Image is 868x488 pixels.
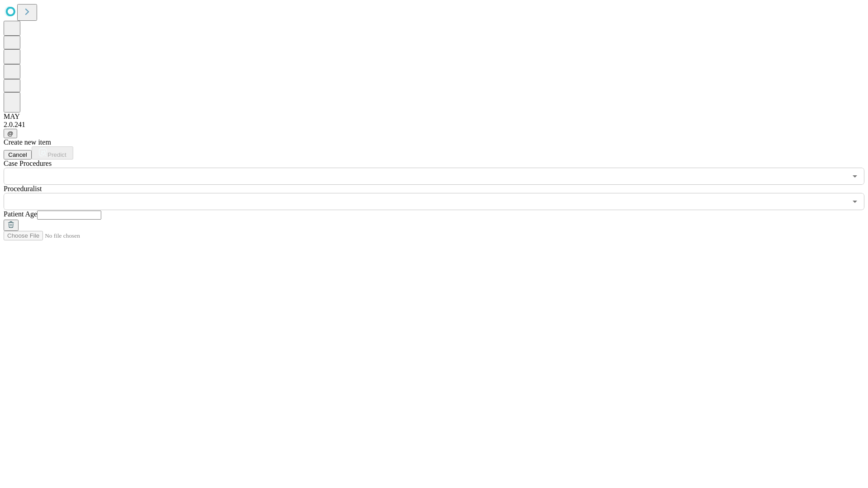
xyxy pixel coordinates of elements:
[32,146,73,160] button: Predict
[4,129,17,138] button: @
[4,210,37,218] span: Patient Age
[849,170,861,183] button: Open
[4,138,51,146] span: Create new item
[4,160,52,167] span: Scheduled Procedure
[849,195,861,208] button: Open
[4,113,864,121] div: MAY
[4,185,42,192] span: Proceduralist
[8,151,27,158] span: Cancel
[4,121,864,129] div: 2.0.241
[7,130,14,137] span: @
[4,150,32,160] button: Cancel
[47,151,66,158] span: Predict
